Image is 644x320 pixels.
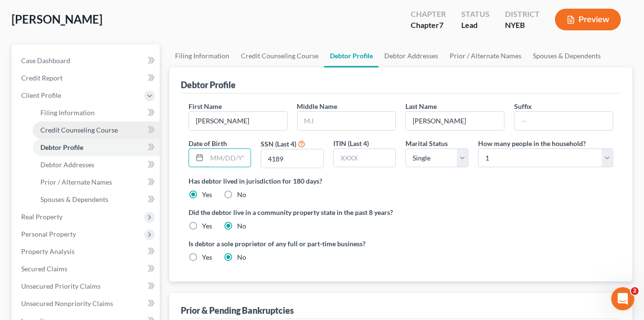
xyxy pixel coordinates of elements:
div: Chapter [411,9,446,20]
span: 2 [631,287,639,295]
a: Case Dashboard [13,52,160,69]
label: First Name [189,101,222,111]
label: Suffix [514,101,532,111]
input: MM/DD/YYYY [207,149,251,167]
div: Status [461,9,490,20]
span: Unsecured Priority Claims [21,282,101,290]
a: Debtor Addresses [379,44,444,67]
label: Yes [202,253,212,262]
a: Prior / Alternate Names [33,173,160,191]
span: Personal Property [21,230,76,238]
a: Prior / Alternate Names [444,44,527,67]
a: Spouses & Dependents [33,191,160,208]
label: Middle Name [297,101,338,111]
label: Has debtor lived in jurisdiction for 180 days? [189,176,613,186]
span: Spouses & Dependents [40,195,108,203]
span: Case Dashboard [21,56,70,65]
input: -- [406,112,504,130]
label: SSN (Last 4) [261,139,296,149]
span: Debtor Addresses [40,160,94,169]
label: No [237,253,246,262]
div: Debtor Profile [181,79,236,91]
span: 7 [439,20,443,29]
span: Unsecured Nonpriority Claims [21,299,113,307]
div: Chapter [411,20,446,31]
a: Filing Information [169,44,235,67]
input: -- [515,112,613,130]
span: Secured Claims [21,265,67,273]
a: Debtor Profile [324,44,379,67]
a: Credit Report [13,69,160,87]
input: M.I [298,112,396,130]
div: Prior & Pending Bankruptcies [181,305,294,316]
span: Property Analysis [21,247,75,255]
label: ITIN (Last 4) [333,138,369,148]
label: No [237,221,246,231]
button: Preview [555,9,621,30]
a: Credit Counseling Course [235,44,324,67]
div: District [505,9,540,20]
label: Is debtor a sole proprietor of any full or part-time business? [189,239,396,249]
input: XXXX [261,149,323,168]
label: Last Name [405,101,437,111]
span: [PERSON_NAME] [12,12,102,26]
span: Client Profile [21,91,61,99]
input: -- [189,112,287,130]
a: Credit Counseling Course [33,121,160,139]
a: Secured Claims [13,260,160,278]
span: Debtor Profile [40,143,83,151]
a: Debtor Addresses [33,156,160,173]
label: Yes [202,190,212,200]
label: Yes [202,221,212,231]
input: XXXX [334,149,396,167]
label: Did the debtor live in a community property state in the past 8 years? [189,207,613,217]
label: Marital Status [405,138,448,148]
a: Unsecured Priority Claims [13,278,160,295]
div: NYEB [505,20,540,31]
label: Date of Birth [189,138,227,148]
label: How many people in the household? [478,138,586,148]
a: Property Analysis [13,243,160,260]
span: Credit Counseling Course [40,126,118,134]
a: Spouses & Dependents [527,44,606,67]
iframe: Intercom live chat [611,287,634,310]
a: Unsecured Nonpriority Claims [13,295,160,312]
span: Real Property [21,213,63,221]
span: Filing Information [40,108,95,117]
span: Credit Report [21,74,63,82]
span: Prior / Alternate Names [40,178,112,186]
div: Lead [461,20,490,31]
label: No [237,190,246,200]
a: Filing Information [33,104,160,121]
a: Debtor Profile [33,139,160,156]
